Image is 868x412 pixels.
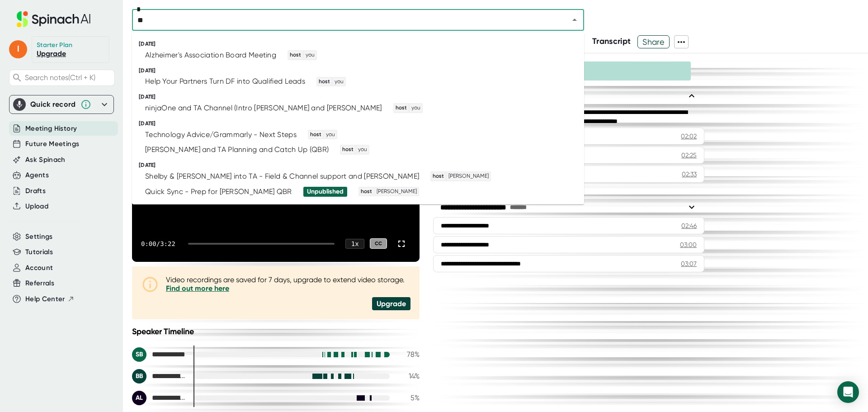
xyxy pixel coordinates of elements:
div: [DATE] [139,67,584,74]
div: 0:00 / 3:22 [141,240,177,247]
div: Quick record [30,100,76,109]
div: 14 % [397,372,420,380]
button: Tutorials [25,247,53,257]
button: Future Meetings [25,139,79,149]
div: 02:25 [681,151,697,160]
span: you [325,131,336,139]
div: [DATE] [139,41,584,47]
div: [PERSON_NAME] and TA Planning and Catch Up (QBR) [145,145,329,154]
span: host [288,51,302,59]
button: Agents [25,170,49,180]
span: host [359,188,373,196]
span: [PERSON_NAME] [375,188,418,196]
span: Search notes (Ctrl + K) [25,73,95,82]
span: host [309,131,323,139]
div: Open Intercom Messenger [837,381,859,403]
div: Ashley Lukaszewski [132,391,186,405]
div: 78 % [397,350,420,359]
div: 02:02 [681,132,697,141]
button: Close [568,14,581,26]
div: Shelby Bruce [132,347,186,362]
div: 02:33 [682,170,697,179]
div: Bret Boatright [132,369,186,384]
div: Starter Plan [37,41,73,49]
span: l [9,40,27,58]
span: you [333,78,345,86]
div: [DATE] [139,162,584,169]
span: [PERSON_NAME] [447,172,490,180]
div: BB [132,369,146,384]
div: [DATE] [139,204,584,211]
div: Help Your Partners Turn DF into Qualified Leads [145,77,305,86]
button: Help Center [25,294,75,304]
span: host [431,172,445,180]
div: [DATE] [139,94,584,100]
div: Technology Advice/Grammarly - Next Steps [145,130,297,139]
div: Video recordings are saved for 7 days, upgrade to extend video storage. [166,275,410,293]
div: AL [132,391,146,405]
span: you [357,146,368,154]
a: Find out more here [166,284,229,293]
div: 1 x [345,239,364,249]
button: Drafts [25,186,46,196]
span: Share [638,34,669,50]
div: Upgrade [372,297,410,310]
span: you [304,51,316,59]
div: Quick record [13,95,110,114]
div: Unpublished [307,188,344,196]
div: SB [132,347,146,362]
button: Upload [25,201,48,212]
button: Share [637,35,670,48]
div: Shelby & [PERSON_NAME] into TA - Field & Channel support and [PERSON_NAME] [145,172,419,181]
span: host [394,104,408,112]
div: ninjaOne and TA Channel (Intro [PERSON_NAME] and [PERSON_NAME] [145,104,382,113]
button: Settings [25,232,53,242]
div: 03:00 [680,240,697,249]
div: [DATE] [139,120,584,127]
div: 5 % [397,393,420,402]
div: 03:07 [681,259,697,268]
a: Upgrade [37,49,66,58]
button: Transcript [592,35,631,47]
div: Alzheimer's Association Board Meeting [145,51,276,60]
div: Speaker Timeline [132,327,420,336]
button: Meeting History [25,123,77,134]
button: Referrals [25,278,54,289]
span: host [341,146,355,154]
span: you [410,104,422,112]
span: host [317,78,331,86]
div: Quick Sync - Prep for [PERSON_NAME] QBR [145,187,292,196]
div: 02:46 [681,221,697,230]
div: CC [370,238,387,249]
button: Ask Spinach [25,155,66,165]
span: Help Center [25,294,65,304]
span: Transcript [592,36,631,46]
button: Account [25,263,53,273]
